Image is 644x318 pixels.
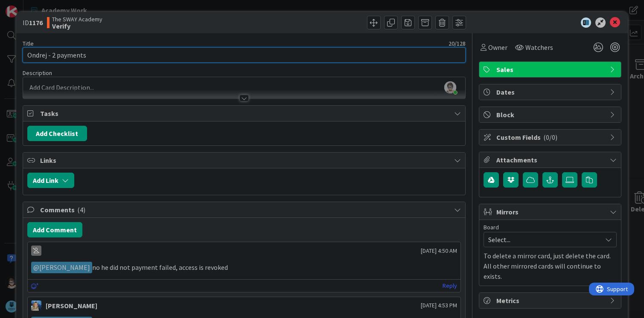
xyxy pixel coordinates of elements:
b: Verify [52,23,102,29]
button: Add Link [27,173,74,188]
span: [DATE] 4:50 AM [421,246,457,255]
span: Attachments [496,155,606,165]
label: Title [23,40,34,47]
p: To delete a mirror card, just delete the card. All other mirrored cards will continue to exists. [484,251,617,281]
span: Owner [488,42,507,52]
span: Comments [40,205,450,215]
span: ID [23,17,43,28]
img: GSQywPghEhdbY4OwXOWrjRcy4shk9sHH.png [444,81,456,93]
span: [PERSON_NAME] [33,263,90,272]
button: Add Comment [27,222,82,237]
span: [DATE] 4:53 PM [421,301,457,310]
input: type card name here... [23,47,466,63]
span: Watchers [525,42,553,52]
img: MA [31,301,41,311]
span: Tasks [40,108,450,119]
span: Board [484,224,499,230]
span: Dates [496,87,606,97]
b: 1176 [29,18,43,27]
span: Select... [488,234,597,246]
span: Metrics [496,295,606,306]
div: [PERSON_NAME] [46,301,97,311]
span: Support [18,1,39,12]
span: The SWAY Academy [52,16,102,23]
a: Reply [443,280,457,291]
p: no he did not payment failed, access is revoked [31,262,458,273]
span: Custom Fields [496,132,606,142]
span: Description [23,69,52,77]
div: 20 / 128 [36,40,466,47]
span: Sales [496,64,606,75]
span: ( 4 ) [77,205,85,214]
button: Add Checklist [27,126,87,141]
span: ( 0/0 ) [543,133,557,142]
span: Mirrors [496,207,606,217]
span: Block [496,110,606,120]
span: Links [40,155,450,165]
span: @ [33,263,39,272]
